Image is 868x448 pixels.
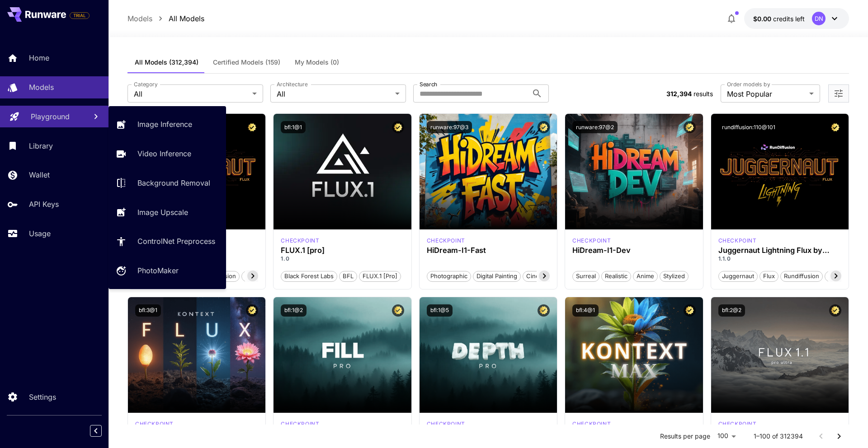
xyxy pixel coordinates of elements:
[744,8,849,29] button: $0.00
[246,304,258,317] button: Certified Model – Vetted for best performance and includes a commercial license.
[29,228,51,239] p: Usage
[277,89,392,99] span: All
[420,80,437,88] label: Search
[572,246,695,255] h3: HiDream-I1-Dev
[781,272,822,281] span: rundiffusion
[108,260,226,282] a: PhotoMaker
[760,272,778,281] span: flux
[666,90,692,98] span: 312,394
[359,272,401,281] span: FLUX.1 [pro]
[70,12,89,19] span: TRIAL
[427,246,550,255] h3: HiDream-I1-Fast
[773,15,805,23] span: credits left
[137,148,191,159] p: Video Inference
[29,82,54,93] p: Models
[427,272,471,281] span: Photographic
[829,304,841,317] button: Certified Model – Vetted for best performance and includes a commercial license.
[135,420,174,428] div: FLUX.1 Kontext [pro]
[137,119,192,130] p: Image Inference
[830,427,848,445] button: Go to next page
[134,80,158,88] label: Category
[242,272,258,281] span: pro
[538,121,550,133] button: Certified Model – Vetted for best performance and includes a commercial license.
[572,237,611,245] div: HiDream Dev
[281,420,319,428] p: checkpoint
[281,237,319,245] p: checkpoint
[70,10,90,21] span: Add your payment card to enable full platform functionality.
[90,425,102,437] button: Collapse sidebar
[572,304,599,317] button: bfl:4@1
[473,272,520,281] span: Digital Painting
[753,14,805,23] div: $0.00
[392,304,404,317] button: Certified Model – Vetted for best performance and includes a commercial license.
[134,89,249,99] span: All
[127,13,204,24] nav: breadcrumb
[427,420,465,428] div: fluxpro
[135,304,161,317] button: bfl:3@1
[97,423,108,439] div: Collapse sidebar
[169,13,204,24] p: All Models
[833,88,844,99] button: Open more filters
[427,304,453,317] button: bfl:1@5
[29,140,53,151] p: Library
[135,420,174,428] p: checkpoint
[633,272,657,281] span: Anime
[137,177,210,188] p: Background Removal
[718,420,757,428] p: checkpoint
[714,429,739,443] div: 100
[602,272,631,281] span: Realistic
[427,237,465,245] p: checkpoint
[135,58,198,66] span: All Models (312,394)
[281,237,319,245] div: fluxpro
[754,432,803,441] p: 1–100 of 312394
[29,392,56,402] p: Settings
[718,255,841,263] p: 1.1.0
[137,265,179,276] p: PhotoMaker
[108,230,226,252] a: ControlNet Preprocess
[718,121,779,133] button: rundiffusion:110@101
[718,237,757,245] p: checkpoint
[829,121,841,133] button: Certified Model – Vetted for best performance and includes a commercial license.
[137,207,188,218] p: Image Upscale
[340,272,357,281] span: BFL
[718,246,841,255] h3: Juggernaut Lightning Flux by RunDiffusion
[213,58,280,66] span: Certified Models (159)
[29,169,50,180] p: Wallet
[277,80,307,88] label: Architecture
[572,121,618,133] button: runware:97@2
[572,237,611,245] p: checkpoint
[684,304,696,317] button: Certified Model – Vetted for best performance and includes a commercial license.
[684,121,696,133] button: Certified Model – Vetted for best performance and includes a commercial license.
[719,272,757,281] span: juggernaut
[573,272,599,281] span: Surreal
[572,420,611,428] p: checkpoint
[281,304,307,317] button: bfl:1@2
[137,236,215,247] p: ControlNet Preprocess
[108,113,226,135] a: Image Inference
[281,246,404,255] h3: FLUX.1 [pro]
[718,237,757,245] div: FLUX.1 D
[127,13,152,24] p: Models
[281,272,337,281] span: Black Forest Labs
[538,304,550,317] button: Certified Model – Vetted for best performance and includes a commercial license.
[693,90,713,98] span: results
[825,272,852,281] span: schnell
[427,237,465,245] div: HiDream Fast
[660,432,710,441] p: Results per page
[812,12,826,25] div: DN
[31,111,70,122] p: Playground
[392,121,404,133] button: Certified Model – Vetted for best performance and includes a commercial license.
[523,272,557,281] span: Cinematic
[727,80,770,88] label: Order models by
[246,121,258,133] button: Certified Model – Vetted for best performance and includes a commercial license.
[29,52,49,63] p: Home
[295,58,339,66] span: My Models (0)
[727,89,806,99] span: Most Popular
[427,420,465,428] p: checkpoint
[29,199,59,210] p: API Keys
[660,272,688,281] span: Stylized
[108,201,226,223] a: Image Upscale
